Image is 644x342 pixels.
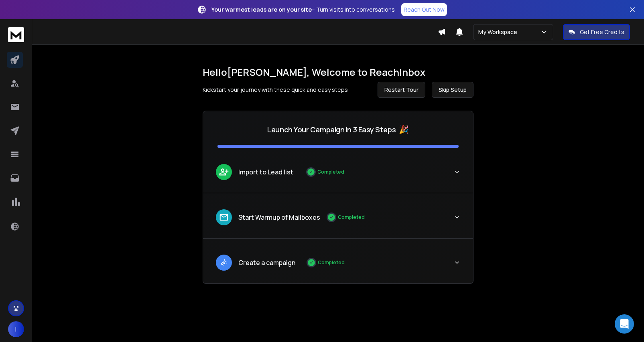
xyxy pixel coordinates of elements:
[219,212,229,223] img: lead
[203,248,473,283] button: leadCreate a campaignCompleted
[211,6,312,13] strong: Your warmest leads are on your site
[378,82,425,98] button: Restart Tour
[8,27,24,42] img: logo
[563,24,630,40] button: Get Free Credits
[203,158,473,193] button: leadImport to Lead listCompleted
[8,321,24,337] button: I
[439,86,467,94] span: Skip Setup
[318,259,345,266] p: Completed
[580,28,624,36] p: Get Free Credits
[203,203,473,238] button: leadStart Warmup of MailboxesCompleted
[317,169,344,175] p: Completed
[211,6,395,14] p: – Turn visits into conversations
[338,214,365,221] p: Completed
[238,167,293,177] p: Import to Lead list
[615,314,634,334] div: Open Intercom Messenger
[404,6,445,14] p: Reach Out Now
[203,66,473,79] h1: Hello [PERSON_NAME] , Welcome to ReachInbox
[267,124,396,135] p: Launch Your Campaign in 3 Easy Steps
[238,212,320,222] p: Start Warmup of Mailboxes
[219,167,229,177] img: lead
[238,258,295,267] p: Create a campaign
[399,124,409,135] span: 🎉
[219,257,229,267] img: lead
[203,86,348,94] p: Kickstart your journey with these quick and easy steps
[478,28,520,36] p: My Workspace
[432,82,473,98] button: Skip Setup
[401,3,447,16] a: Reach Out Now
